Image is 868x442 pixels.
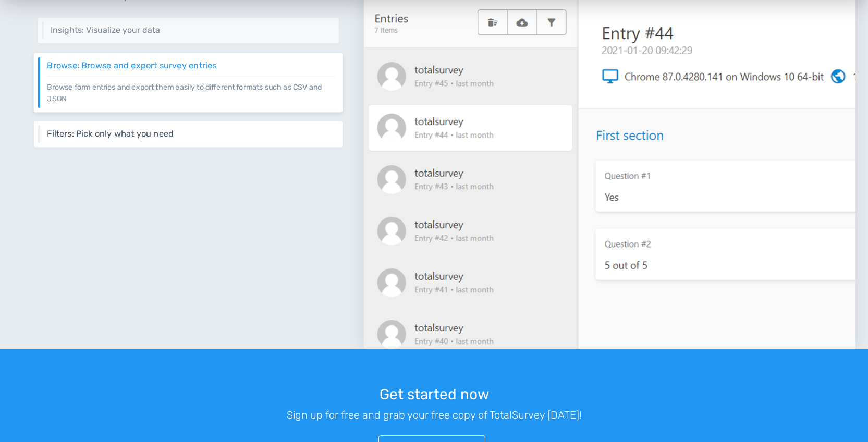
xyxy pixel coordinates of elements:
h3: Get started now [145,387,724,403]
p: Visualize surveys' data through an intuitive interface that includes charts and other elements. [51,35,331,35]
p: Sign up for free and grab your free copy of TotalSurvey [DATE]! [145,407,724,423]
h6: Browse: Browse and export survey entries [47,61,334,70]
h6: Filters: Pick only what you need [47,129,334,139]
h6: Insights: Visualize your data [51,26,331,35]
p: Browse form entries and export them easily to different formats such as CSV and JSON [47,76,334,104]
